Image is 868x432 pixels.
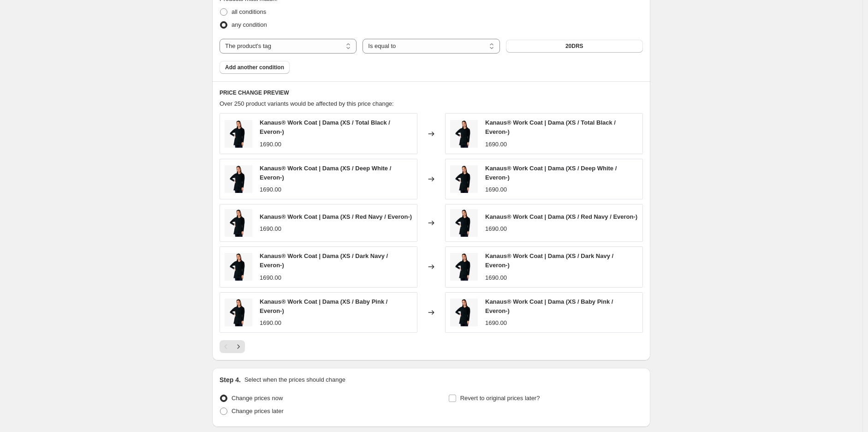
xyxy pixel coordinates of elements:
[220,340,245,353] nav: Pagination
[485,274,507,281] span: 1690.00
[220,89,643,96] h6: PRICE CHANGE PREVIEW
[485,298,613,314] span: Kanaus® Work Coat | Dama (XS / Baby Pink / Everon-)
[485,213,637,220] span: Kanaus® Work Coat | Dama (XS / Red Navy / Everon-)
[450,253,478,281] img: Mesadetrabajo21_16_11zon_e86ca9b1-61af-4cea-ab15-ba2d137f73f2_80x.webp
[220,375,241,384] h2: Step 4.
[450,209,478,237] img: Mesadetrabajo21_16_11zon_e86ca9b1-61af-4cea-ab15-ba2d137f73f2_80x.webp
[232,21,267,28] span: any condition
[260,141,281,148] span: 1690.00
[260,298,387,314] span: Kanaus® Work Coat | Dama (XS / Baby Pink / Everon-)
[460,395,540,402] span: Revert to original prices later?
[485,252,613,269] span: Kanaus® Work Coat | Dama (XS / Dark Navy / Everon-)
[506,40,643,53] button: 20DRS
[225,120,252,148] img: Mesadetrabajo21_16_11zon_e86ca9b1-61af-4cea-ab15-ba2d137f73f2_80x.webp
[225,64,284,71] span: Add another condition
[565,42,583,50] span: 20DRS
[232,395,283,402] span: Change prices now
[485,186,507,193] span: 1690.00
[260,252,388,269] span: Kanaus® Work Coat | Dama (XS / Dark Navy / Everon-)
[220,61,290,74] button: Add another condition
[450,120,478,148] img: Mesadetrabajo21_16_11zon_e86ca9b1-61af-4cea-ab15-ba2d137f73f2_80x.webp
[244,375,345,384] p: Select when the prices should change
[232,8,266,15] span: all conditions
[225,165,252,193] img: Mesadetrabajo21_16_11zon_e86ca9b1-61af-4cea-ab15-ba2d137f73f2_80x.webp
[260,165,391,181] span: Kanaus® Work Coat | Dama (XS / Deep White / Everon-)
[485,165,617,181] span: Kanaus® Work Coat | Dama (XS / Deep White / Everon-)
[225,209,252,237] img: Mesadetrabajo21_16_11zon_e86ca9b1-61af-4cea-ab15-ba2d137f73f2_80x.webp
[485,225,507,232] span: 1690.00
[260,225,281,232] span: 1690.00
[232,340,245,353] button: Next
[450,165,478,193] img: Mesadetrabajo21_16_11zon_e86ca9b1-61af-4cea-ab15-ba2d137f73f2_80x.webp
[485,119,616,135] span: Kanaus® Work Coat | Dama (XS / Total Black / Everon-)
[220,100,394,107] span: Over 250 product variants would be affected by this price change:
[260,186,281,193] span: 1690.00
[232,408,284,414] span: Change prices later
[450,299,478,326] img: Mesadetrabajo21_16_11zon_e86ca9b1-61af-4cea-ab15-ba2d137f73f2_80x.webp
[260,319,281,326] span: 1690.00
[485,141,507,148] span: 1690.00
[260,119,390,135] span: Kanaus® Work Coat | Dama (XS / Total Black / Everon-)
[225,299,252,326] img: Mesadetrabajo21_16_11zon_e86ca9b1-61af-4cea-ab15-ba2d137f73f2_80x.webp
[260,213,412,220] span: Kanaus® Work Coat | Dama (XS / Red Navy / Everon-)
[485,319,507,326] span: 1690.00
[260,274,281,281] span: 1690.00
[225,253,252,281] img: Mesadetrabajo21_16_11zon_e86ca9b1-61af-4cea-ab15-ba2d137f73f2_80x.webp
